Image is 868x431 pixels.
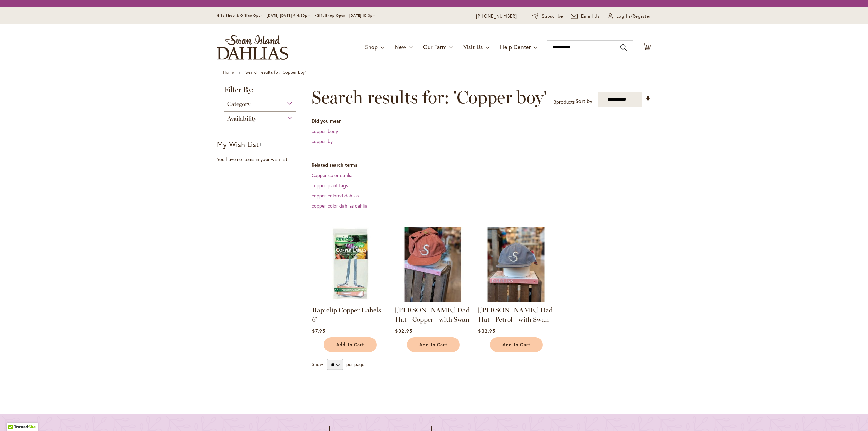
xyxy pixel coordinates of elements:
[616,13,651,20] span: Log In/Register
[217,156,308,163] div: You have no items in your wish list.
[407,337,460,352] button: Add to Cart
[478,328,495,334] span: $32.95
[324,337,377,352] button: Add to Cart
[478,227,554,302] img: SID Grafletics Dad Hat - Petrol - with Swan
[500,43,531,51] span: Help Center
[490,337,543,352] button: Add to Cart
[502,342,530,348] span: Add to Cart
[312,87,547,107] span: Search results for: 'Copper boy'
[223,70,234,75] a: Home
[217,86,303,97] strong: Filter By:
[395,306,470,324] a: [PERSON_NAME] Dad Hat - Copper - with Swan
[312,306,381,324] a: Rapiclip Copper Labels 6"
[312,138,333,144] a: copper by
[312,162,651,169] dt: Related search terms
[395,227,471,302] img: SID Grafletics Dad Hat - Copper - with Swan
[419,342,447,348] span: Add to Cart
[478,306,553,324] a: [PERSON_NAME] Dad Hat - Petrol - with Swan
[336,342,364,348] span: Add to Cart
[217,35,288,60] a: store logo
[317,13,376,18] span: Gift Shop Open - [DATE] 10-3pm
[476,13,517,20] a: [PHONE_NUMBER]
[227,115,256,122] span: Availability
[554,99,556,105] span: 3
[312,128,338,134] a: copper body
[581,13,600,20] span: Email Us
[312,227,388,302] img: Rapiclip Copper Labels 6"
[554,97,575,107] p: products
[395,43,406,51] span: New
[463,43,483,51] span: Visit Us
[217,13,317,18] span: Gift Shop & Office Open - [DATE]-[DATE] 9-4:30pm /
[575,95,594,107] label: Sort by:
[217,139,259,149] strong: My Wish List
[542,13,563,20] span: Subscribe
[312,202,367,209] a: copper color dahlias dahlia
[312,361,323,367] span: Show
[227,100,250,108] span: Category
[312,172,352,178] a: Copper color dahlia
[245,70,306,75] strong: Search results for: 'Copper boy'
[532,13,563,20] a: Subscribe
[395,297,471,303] a: SID Grafletics Dad Hat - Copper - with Swan
[395,328,412,334] span: $32.95
[312,182,348,189] a: copper plant tags
[312,328,325,334] span: $7.95
[312,118,651,124] dt: Did you mean
[571,13,600,20] a: Email Us
[423,43,446,51] span: Our Farm
[478,297,554,303] a: SID Grafletics Dad Hat - Petrol - with Swan
[365,43,378,51] span: Shop
[346,361,364,367] span: per page
[312,192,359,199] a: copper colored dahlias
[620,42,627,53] button: Search
[608,13,651,20] a: Log In/Register
[312,297,388,303] a: Rapiclip Copper Labels 6"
